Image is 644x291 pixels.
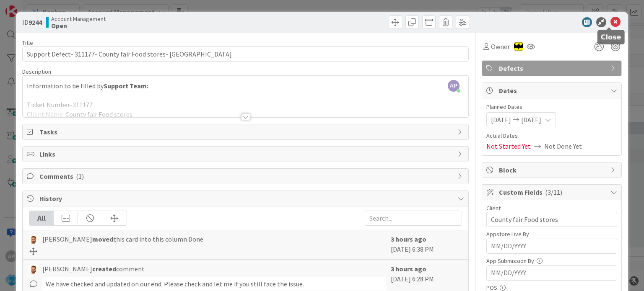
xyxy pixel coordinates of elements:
[499,85,606,95] span: Dates
[486,285,617,291] div: POS
[514,42,523,51] img: AC
[491,115,511,125] span: [DATE]
[22,39,33,46] label: Title
[22,17,42,27] span: ID
[544,141,582,151] span: Not Done Yet
[391,265,426,273] b: 3 hours ago
[521,115,541,125] span: [DATE]
[499,187,606,197] span: Custom Fields
[42,277,386,291] div: We have checked and updated on our end. Please check and let me if you still face the issue.
[486,103,617,111] span: Planned Dates
[92,265,116,273] b: created
[29,235,38,244] img: AS
[391,264,462,291] div: [DATE] 6:28 PM
[486,204,501,212] label: Client
[29,265,38,274] img: AS
[491,41,510,52] span: Owner
[92,235,113,243] b: moved
[51,22,106,29] b: Open
[486,258,617,264] div: App Submission By
[391,234,462,255] div: [DATE] 6:38 PM
[601,33,621,41] h5: Close
[76,172,84,180] span: ( 1 )
[39,193,453,203] span: History
[448,80,460,92] span: AP
[499,63,606,73] span: Defects
[51,15,106,22] span: Account Management
[39,149,453,159] span: Links
[29,18,42,26] b: 9244
[491,266,613,280] input: MM/DD/YYYY
[42,234,203,244] span: [PERSON_NAME] this card into this column Done
[545,188,562,196] span: ( 3/11 )
[486,131,617,140] span: Actual Dates
[22,68,51,75] span: Description
[39,127,453,137] span: Tasks
[22,46,468,62] input: type card name here...
[27,81,464,91] p: Information to be filled by
[29,211,54,225] div: All
[486,231,617,237] div: Appstore Live By
[104,82,148,90] strong: Support Team:
[42,264,145,274] span: [PERSON_NAME] comment
[39,171,453,181] span: Comments
[491,239,613,253] input: MM/DD/YYYY
[365,211,462,226] input: Search...
[391,235,426,243] b: 3 hours ago
[486,141,531,151] span: Not Started Yet
[499,165,606,175] span: Block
